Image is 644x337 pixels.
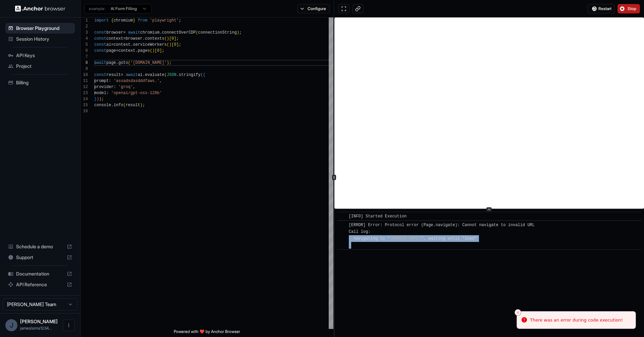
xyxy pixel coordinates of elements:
[150,48,152,53] span: (
[196,30,198,35] span: (
[121,73,123,77] span: =
[80,60,88,66] div: 8
[16,270,64,277] span: Documentation
[114,18,133,23] span: chromium
[164,36,167,41] span: (
[94,91,106,95] span: model
[140,103,143,108] span: )
[159,48,162,53] span: ]
[16,243,64,250] span: Schedule a demo
[162,48,164,53] span: ;
[167,73,176,77] span: JSON
[106,30,123,35] span: browser
[116,48,118,53] span: =
[102,97,104,101] span: ;
[80,108,88,114] div: 16
[145,36,164,41] span: contexts
[111,18,113,23] span: {
[106,48,116,53] span: page
[109,79,111,83] span: :
[133,18,135,23] span: }
[179,18,181,23] span: ;
[140,30,160,35] span: chromium
[16,254,64,261] span: Support
[198,30,237,35] span: connectionString
[123,36,125,41] span: =
[20,319,58,324] span: James L Sims
[80,42,88,48] div: 5
[123,30,125,35] span: =
[80,36,88,42] div: 4
[176,42,179,47] span: ]
[5,50,75,61] div: API Keys
[16,36,72,42] span: Session History
[80,30,88,36] div: 3
[80,72,88,78] div: 10
[239,30,241,35] span: ;
[628,6,637,11] span: Stop
[20,326,52,331] span: jameslsims1234@gmail.com
[16,52,72,59] span: API Keys
[174,329,240,337] span: Powered with ❤️ by Anchor Browser
[167,36,169,41] span: )
[114,42,130,47] span: context
[111,42,113,47] span: =
[171,42,174,47] span: [
[152,48,155,53] span: )
[99,97,101,101] span: )
[618,4,640,13] button: Stop
[94,73,106,77] span: const
[80,78,88,84] div: 11
[94,60,106,65] span: await
[143,73,145,77] span: .
[5,319,17,331] div: J
[118,60,128,65] span: goto
[169,42,171,47] span: )
[598,6,611,11] span: Restart
[587,4,615,13] button: Restart
[111,103,113,108] span: .
[80,48,88,54] div: 6
[106,60,116,65] span: page
[63,319,75,331] button: Open menu
[297,4,330,13] button: Configure
[155,48,157,53] span: [
[94,18,109,23] span: import
[169,60,171,65] span: ;
[530,317,623,324] div: There was an error during code execution!
[130,42,133,47] span: .
[94,42,106,47] span: const
[16,79,72,86] span: Billing
[150,18,179,23] span: 'playwright'
[80,17,88,24] div: 1
[94,103,111,108] span: console
[128,60,130,65] span: (
[515,309,521,316] button: Close toast
[114,103,123,108] span: info
[164,73,167,77] span: (
[118,48,135,53] span: context
[94,48,106,53] span: const
[174,42,176,47] span: 0
[174,36,176,41] span: ]
[169,36,171,41] span: [
[116,60,118,65] span: .
[201,73,203,77] span: (
[94,36,106,41] span: const
[138,48,150,53] span: pages
[5,268,75,279] div: Documentation
[167,42,169,47] span: (
[138,73,143,77] span: ai
[5,241,75,252] div: Schedule a demo
[126,73,138,77] span: await
[128,30,140,35] span: await
[80,102,88,108] div: 15
[390,236,421,241] a: [DOMAIN_NAME]
[111,91,162,95] span: 'openai/gpt-oss-120b'
[349,223,535,248] span: [ERROR] Error: Protocol error (Page.navigate): Cannot navigate to invalid URL Call log: - navigat...
[135,48,138,53] span: .
[179,42,181,47] span: ;
[5,77,75,88] div: Billing
[5,279,75,290] div: API Reference
[94,30,106,35] span: const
